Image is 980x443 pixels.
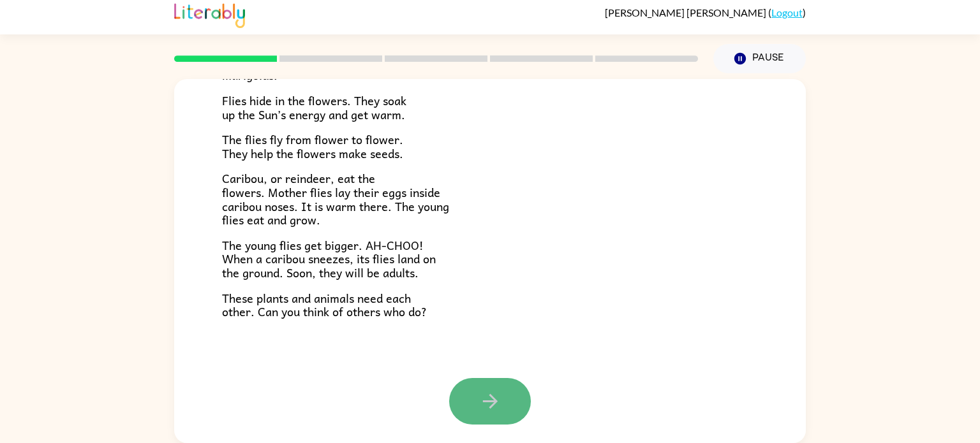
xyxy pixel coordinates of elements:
[222,289,427,321] span: These plants and animals need each other. Can you think of others who do?
[771,6,803,18] a: Logout
[222,236,436,282] span: The young flies get bigger. AH-CHOO! When a caribou sneezes, its flies land on the ground. Soon, ...
[713,44,806,73] button: Pause
[605,6,806,18] div: ( )
[222,169,449,229] span: Caribou, or reindeer, eat the flowers. Mother flies lay their eggs inside caribou noses. It is wa...
[222,130,403,163] span: The flies fly from flower to flower. They help the flowers make seeds.
[605,6,768,18] span: [PERSON_NAME] [PERSON_NAME]
[222,91,406,124] span: Flies hide in the flowers. They soak up the Sun’s energy and get warm.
